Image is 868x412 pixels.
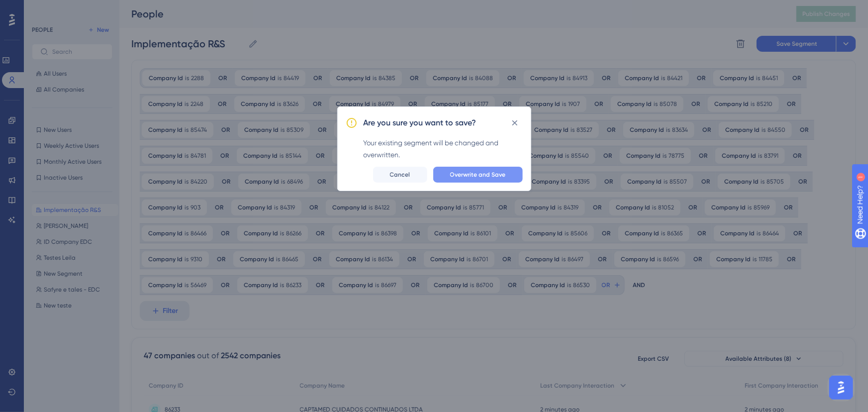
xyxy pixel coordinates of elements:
h2: Are you sure you want to save? [364,117,477,129]
iframe: UserGuiding AI Assistant Launcher [826,373,856,403]
div: 1 [69,5,72,13]
div: Your existing segment will be changed and overwritten. [364,137,523,161]
span: Need Help? [23,2,62,14]
span: Cancel [390,171,410,179]
span: Overwrite and Save [450,171,506,179]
